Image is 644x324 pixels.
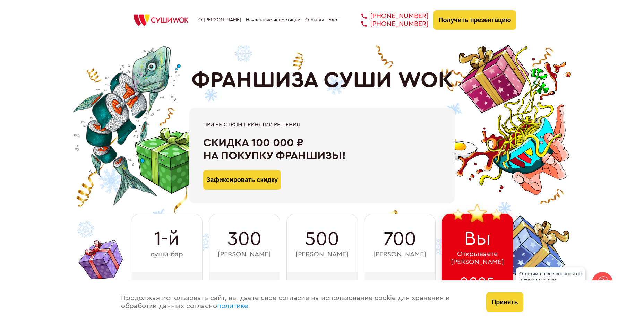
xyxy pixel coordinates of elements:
span: 300 [227,228,261,250]
div: 2016 [286,272,358,297]
a: Начальные инвестиции [246,17,300,23]
div: Продолжая использовать сайт, вы даете свое согласие на использование cookie для хранения и обрабо... [114,280,480,324]
span: Открываете [PERSON_NAME] [451,250,504,266]
img: СУШИWOK [128,12,194,28]
span: [PERSON_NAME] [295,251,349,259]
div: 2011 [131,272,203,297]
span: [PERSON_NAME] [373,251,426,259]
button: Принять [486,292,523,312]
div: 2025 [442,272,513,297]
div: Ответим на все вопросы об открытии вашего [PERSON_NAME]! [516,267,585,293]
a: О [PERSON_NAME] [198,17,241,23]
div: 2014 [209,272,280,297]
span: 1-й [154,228,179,250]
a: [PHONE_NUMBER] [351,12,429,20]
div: Скидка 100 000 ₽ на покупку франшизы! [203,137,441,162]
span: [PERSON_NAME] [218,251,271,259]
span: 500 [305,228,339,250]
div: 2021 [364,272,436,297]
a: [PHONE_NUMBER] [351,20,429,28]
div: При быстром принятии решения [203,122,441,128]
span: Вы [464,228,491,250]
span: 700 [384,228,416,250]
a: Блог [328,17,340,23]
a: политике [217,303,248,309]
span: суши-бар [151,251,183,259]
h1: ФРАНШИЗА СУШИ WOK [191,68,453,93]
button: Получить презентацию [433,10,516,30]
a: Отзывы [305,17,324,23]
button: Зафиксировать скидку [203,170,281,190]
